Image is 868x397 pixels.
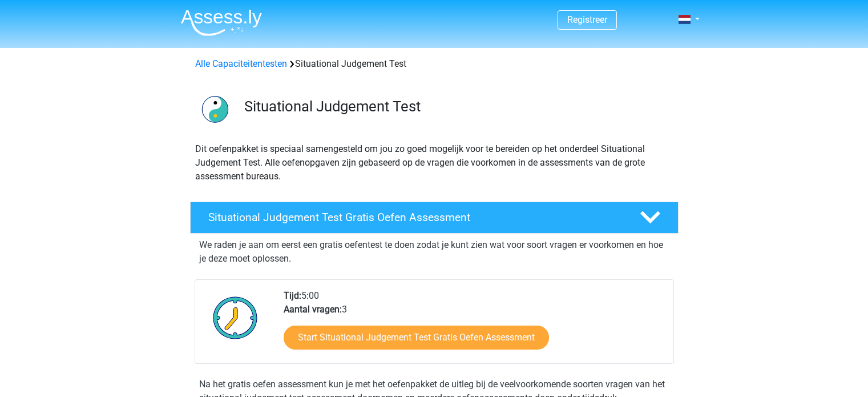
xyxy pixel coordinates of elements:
b: Tijd: [284,290,301,301]
p: We raden je aan om eerst een gratis oefentest te doen zodat je kunt zien wat voor soort vragen er... [199,238,669,266]
a: Start Situational Judgement Test Gratis Oefen Assessment [284,326,549,350]
a: Situational Judgement Test Gratis Oefen Assessment [185,202,683,234]
img: Assessly [181,9,262,36]
a: Registreer [567,14,607,25]
h3: Situational Judgement Test [244,98,669,115]
img: Klok [207,289,264,346]
p: Dit oefenpakket is speciaal samengesteld om jou zo goed mogelijk voor te bereiden op het onderdee... [195,142,673,183]
div: 5:00 3 [275,289,673,363]
div: Situational Judgement Test [191,57,678,71]
b: Aantal vragen: [284,304,342,315]
h4: Situational Judgement Test Gratis Oefen Assessment [208,211,621,224]
img: situational judgement test [191,85,239,133]
a: Alle Capaciteitentesten [195,58,287,69]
